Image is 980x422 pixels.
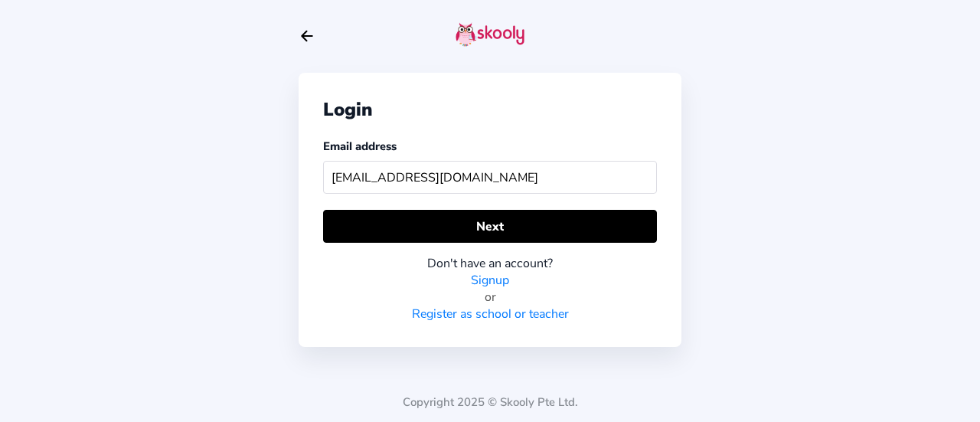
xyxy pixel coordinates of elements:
[323,210,657,243] button: Next
[456,22,524,47] img: skooly-logo.png
[471,272,509,289] a: Signup
[412,306,569,322] a: Register as school or teacher
[299,28,315,44] button: arrow back outline
[323,161,657,194] input: Your email address
[323,289,657,306] div: or
[323,97,657,122] div: Login
[323,139,397,154] label: Email address
[323,255,657,272] div: Don't have an account?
